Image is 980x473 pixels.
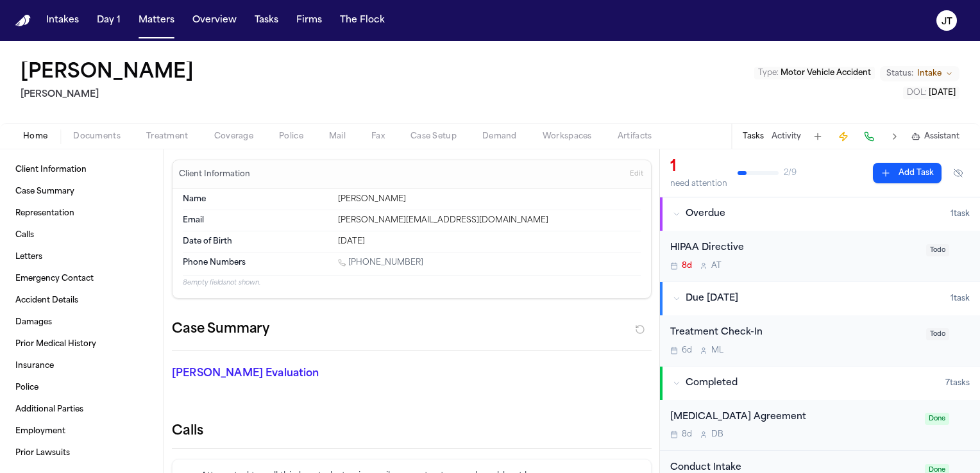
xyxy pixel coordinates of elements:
[15,426,65,436] span: Employment
[686,208,725,220] span: Overdue
[660,400,980,451] div: Open task: Retainer Agreement
[15,404,83,415] span: Additional Parties
[686,292,738,305] span: Due [DATE]
[41,9,84,32] button: Intakes
[214,131,253,142] span: Coverage
[626,164,647,185] button: Edit
[15,165,87,175] span: Client Information
[886,69,913,79] span: Status:
[670,410,917,425] div: [MEDICAL_DATA] Agreement
[10,443,153,463] a: Prior Lawsuits
[410,131,457,142] span: Case Setup
[15,317,52,328] span: Damages
[925,413,949,425] span: Done
[482,131,517,142] span: Demand
[682,261,692,271] span: 8d
[670,326,918,340] div: Treatment Check-In
[682,345,692,356] span: 6d
[249,9,283,32] button: Tasks
[15,187,74,197] span: Case Summary
[926,328,949,340] span: Todo
[10,356,153,376] a: Insurance
[176,169,253,179] h3: Client Information
[543,131,592,142] span: Workspaces
[15,295,78,306] span: Accident Details
[15,361,54,371] span: Insurance
[686,377,738,390] span: Completed
[907,89,927,97] span: DOL :
[880,66,959,81] button: Change status from Intake
[329,131,346,142] span: Mail
[618,131,652,142] span: Artifacts
[950,209,970,219] span: 1 task
[10,269,153,289] a: Emergency Contact
[950,294,970,304] span: 1 task
[15,15,31,27] img: Finch Logo
[279,131,303,142] span: Police
[660,367,980,400] button: Completed7tasks
[682,429,692,440] span: 8d
[21,62,194,85] button: Edit matter name
[10,203,153,224] a: Representation
[670,241,918,256] div: HIPAA Directive
[660,231,980,281] div: Open task: HIPAA Directive
[172,366,321,381] p: [PERSON_NAME] Evaluation
[711,429,723,440] span: D B
[15,274,94,284] span: Emergency Contact
[183,215,330,226] dt: Email
[92,9,126,32] a: Day 1
[183,236,330,247] dt: Date of Birth
[945,378,970,388] span: 7 task s
[10,399,153,420] a: Additional Parties
[338,236,641,247] div: [DATE]
[911,131,959,142] button: Assistant
[924,131,959,142] span: Assistant
[21,62,194,85] h1: [PERSON_NAME]
[10,421,153,442] a: Employment
[335,9,390,32] button: The Flock
[670,157,727,178] div: 1
[781,69,871,77] span: Motor Vehicle Accident
[711,345,723,356] span: M L
[15,383,38,393] span: Police
[371,131,385,142] span: Fax
[10,225,153,245] a: Calls
[183,194,330,204] dt: Name
[758,69,779,77] span: Type :
[942,17,952,26] text: JT
[15,252,42,262] span: Letters
[10,181,153,202] a: Case Summary
[187,9,242,32] button: Overview
[10,378,153,398] a: Police
[660,197,980,231] button: Overdue1task
[784,168,797,178] span: 2 / 9
[834,128,852,145] button: Create Immediate Task
[73,131,121,142] span: Documents
[860,128,878,145] button: Make a Call
[630,170,643,179] span: Edit
[183,278,641,288] p: 8 empty fields not shown.
[15,339,96,349] span: Prior Medical History
[660,282,980,315] button: Due [DATE]1task
[670,179,727,189] div: need attention
[926,244,949,256] span: Todo
[10,334,153,354] a: Prior Medical History
[754,67,875,79] button: Edit Type: Motor Vehicle Accident
[133,9,180,32] button: Matters
[711,261,722,271] span: A T
[146,131,189,142] span: Treatment
[903,87,959,99] button: Edit DOL: 2025-01-14
[183,258,246,268] span: Phone Numbers
[291,9,327,32] button: Firms
[809,128,827,145] button: Add Task
[947,163,970,183] button: Hide completed tasks (⌘⇧H)
[772,131,801,142] button: Activity
[929,89,956,97] span: [DATE]
[338,215,641,226] div: [PERSON_NAME][EMAIL_ADDRESS][DOMAIN_NAME]
[21,87,199,103] h2: [PERSON_NAME]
